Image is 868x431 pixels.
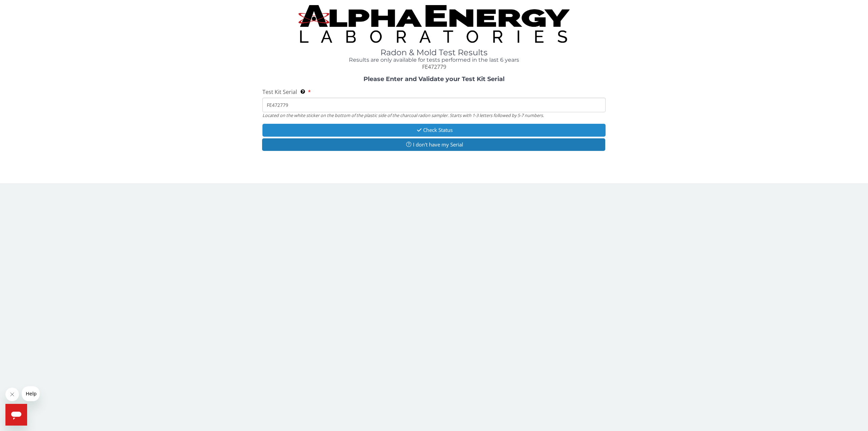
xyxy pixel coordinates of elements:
[262,88,297,96] span: Test Kit Serial
[5,388,19,401] iframe: Close message
[298,5,570,43] img: TightCrop.jpg
[5,404,27,426] iframe: Button to launch messaging window
[262,138,605,151] button: I don't have my Serial
[363,75,505,83] strong: Please Enter and Validate your Test Kit Serial
[422,63,446,71] span: FE472779
[262,48,606,57] h1: Radon & Mold Test Results
[22,386,40,401] iframe: Message from company
[262,57,606,63] h4: Results are only available for tests performed in the last 6 years
[262,124,606,136] button: Check Status
[262,112,606,118] div: Located on the white sticker on the bottom of the plastic side of the charcoal radon sampler. Sta...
